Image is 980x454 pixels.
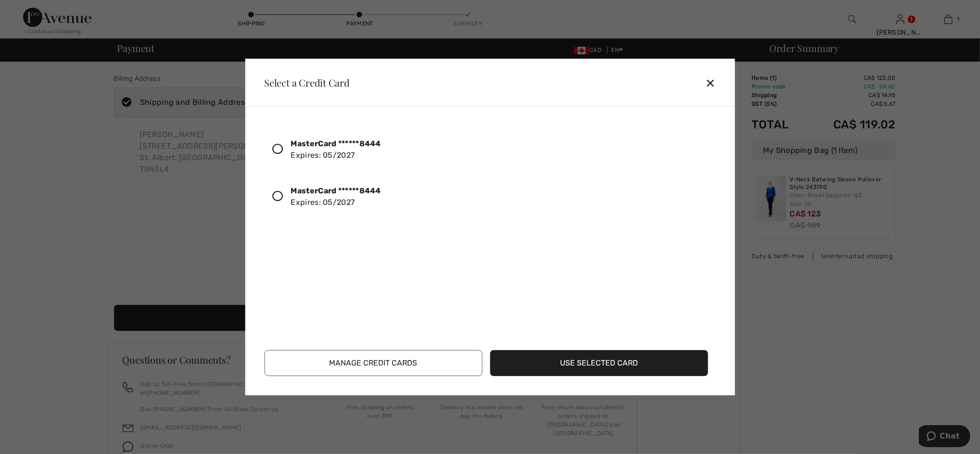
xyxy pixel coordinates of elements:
[256,78,350,88] div: Select a Credit Card
[490,350,708,376] button: Use Selected Card
[705,73,723,93] div: ✕
[21,7,41,15] span: Chat
[291,138,381,161] div: Expires: 05/2027
[264,350,482,376] button: Manage Credit Cards
[291,185,381,208] div: Expires: 05/2027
